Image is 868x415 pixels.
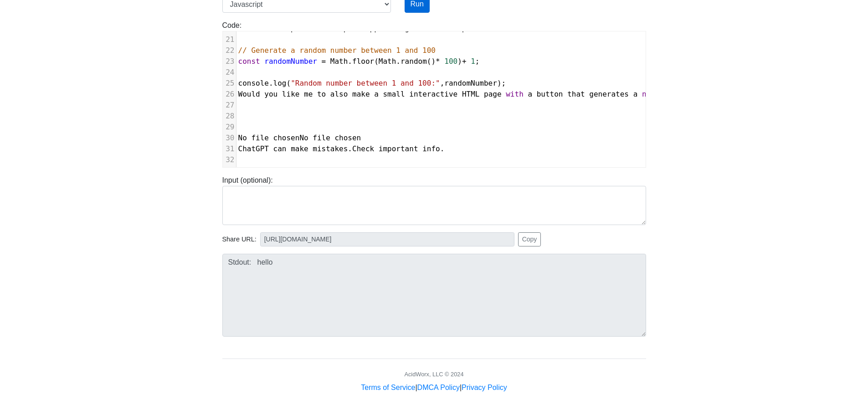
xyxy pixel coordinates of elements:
span: important [379,144,418,153]
span: page [484,90,502,98]
a: DMCA Policy [417,384,460,391]
a: Privacy Policy [462,384,507,391]
span: 100 [444,57,457,66]
span: Would [238,90,260,98]
span: 1 [471,57,475,66]
div: AcidWorx, LLC © 2024 [404,370,463,379]
span: new [642,90,655,98]
span: . ( . () ) ; [238,57,480,66]
span: make [291,144,308,153]
span: to [317,90,326,98]
div: 21 [223,34,236,45]
span: with [506,90,524,98]
span: console [238,79,269,87]
span: a [633,90,638,98]
div: 29 [223,122,236,133]
span: floor [352,57,374,66]
span: can [273,144,287,153]
span: that [567,90,585,98]
span: . . [238,144,445,153]
div: 30 [223,133,236,143]
span: a [374,90,379,98]
span: you [264,90,277,98]
div: 22 [223,45,236,56]
input: No share available yet [260,232,514,246]
span: = [322,57,326,66]
span: random [401,57,427,66]
span: Math [330,57,348,66]
span: log [273,79,287,87]
span: like [282,90,300,98]
span: also [330,90,348,98]
span: mistakes [313,144,348,153]
div: 26 [223,89,236,100]
div: 28 [223,111,236,122]
span: "Random number between 1 and 100:" [291,79,440,87]
div: | | [361,382,507,393]
span: randomNumber [444,79,497,87]
span: me [304,90,313,98]
span: a [528,90,532,98]
span: button [537,90,563,98]
span: ChatGPT [238,144,269,153]
div: 31 [223,143,236,154]
span: make [352,90,370,98]
div: Code: [216,20,653,168]
span: chosenNo [273,133,308,142]
span: file [313,133,330,142]
button: Copy [518,232,541,246]
span: No [238,133,247,142]
span: // Generate a random number between 1 and 100 [238,46,436,55]
div: 27 [223,100,236,111]
div: 32 [223,154,236,165]
span: generates [589,90,629,98]
span: info [422,144,440,153]
span: randomNumber [264,57,317,66]
span: Check [352,144,374,153]
span: Share URL: [222,235,257,245]
div: Input (optional): [216,175,653,225]
span: . ( , ); [238,79,506,87]
div: 25 [223,78,236,89]
span: HTML [462,90,480,98]
span: Math [379,57,396,66]
span: chosen [334,133,361,142]
span: interactive [409,90,457,98]
span: small [383,90,405,98]
span: file [251,133,269,142]
a: Terms of Service [361,384,415,391]
span: + [462,57,467,66]
span: const [238,57,260,66]
div: 24 [223,67,236,78]
div: 23 [223,56,236,67]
